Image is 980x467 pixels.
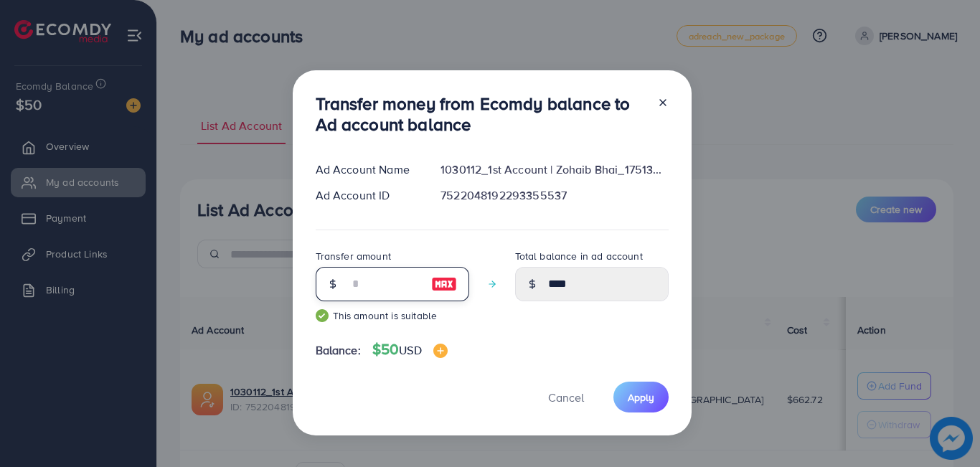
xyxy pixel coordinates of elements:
[515,249,643,263] label: Total balance in ad account
[316,93,646,135] h3: Transfer money from Ecomdy balance to Ad account balance
[372,341,448,359] h4: $50
[304,161,430,178] div: Ad Account Name
[316,309,329,322] img: guide
[548,390,584,405] span: Cancel
[316,308,469,323] small: This amount is suitable
[628,390,654,405] span: Apply
[316,342,361,359] span: Balance:
[399,342,421,358] span: USD
[530,382,602,412] button: Cancel
[304,187,430,204] div: Ad Account ID
[429,187,679,204] div: 7522048192293355537
[316,249,391,263] label: Transfer amount
[431,275,457,293] img: image
[433,344,448,358] img: image
[613,382,669,412] button: Apply
[429,161,679,178] div: 1030112_1st Account | Zohaib Bhai_1751363330022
